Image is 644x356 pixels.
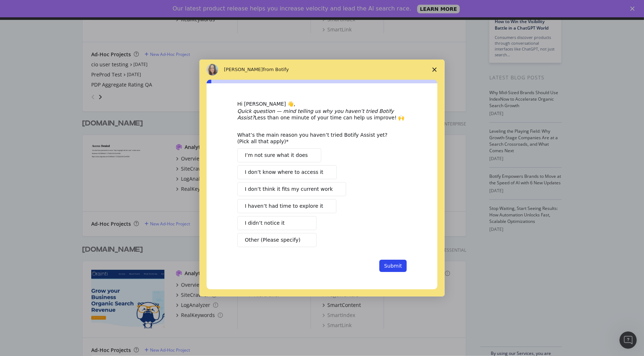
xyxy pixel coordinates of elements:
[237,165,337,179] button: I don’t know where to access it
[245,202,323,210] span: I haven’t had time to explore it
[630,6,638,11] div: Close
[237,101,407,108] div: Hi [PERSON_NAME] 👋,
[237,132,396,145] div: What’s the main reason you haven’t tried Botify Assist yet? (Pick all that apply)
[245,151,308,159] span: I’m not sure what it does
[173,5,411,12] div: Our latest product release helps you increase velocity and lead the AI search race.
[237,108,407,121] div: Less than one minute of your time can help us improve! 🙌
[417,5,460,13] a: LEARN MORE
[237,199,336,213] button: I haven’t had time to explore it
[237,233,317,247] button: Other (Please specify)
[245,219,284,227] span: I didn’t notice it
[237,182,346,196] button: I don’t think it fits my current work
[207,64,218,75] img: Profile image for Colleen
[424,60,445,80] span: Close survey
[245,185,333,193] span: I don’t think it fits my current work
[237,108,394,120] i: Quick question — mind telling us why you haven’t tried Botify Assist?
[237,148,321,162] button: I’m not sure what it does
[245,168,323,176] span: I don’t know where to access it
[263,67,289,72] span: from Botify
[237,216,317,230] button: I didn’t notice it
[379,260,407,272] button: Submit
[245,236,300,244] span: Other (Please specify)
[224,67,263,72] span: [PERSON_NAME]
